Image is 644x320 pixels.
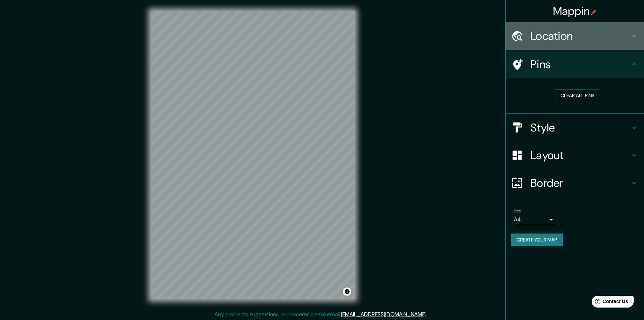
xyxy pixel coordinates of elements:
canvas: Map [151,11,355,299]
div: A4 [514,214,555,225]
div: Location [506,22,644,50]
div: . [428,310,430,319]
label: Size [514,208,521,214]
button: Clear all pins [555,89,600,102]
button: Toggle attribution [343,287,351,296]
h4: Border [530,176,630,190]
a: [EMAIL_ADDRESS][DOMAIN_NAME] [341,311,426,318]
div: Pins [506,51,644,78]
iframe: Help widget launcher [582,293,636,312]
button: Create your map [511,234,563,246]
div: . [427,310,428,319]
h4: Pins [530,57,630,71]
h4: Location [530,29,630,43]
img: pin-icon.png [591,9,597,15]
h4: Style [530,121,630,135]
div: Style [506,114,644,141]
p: Any problems, suggestions, or concerns please email . [215,310,427,319]
h4: Mappin [553,4,597,18]
div: Layout [506,141,644,169]
h4: Layout [530,148,630,162]
div: Border [506,169,644,197]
